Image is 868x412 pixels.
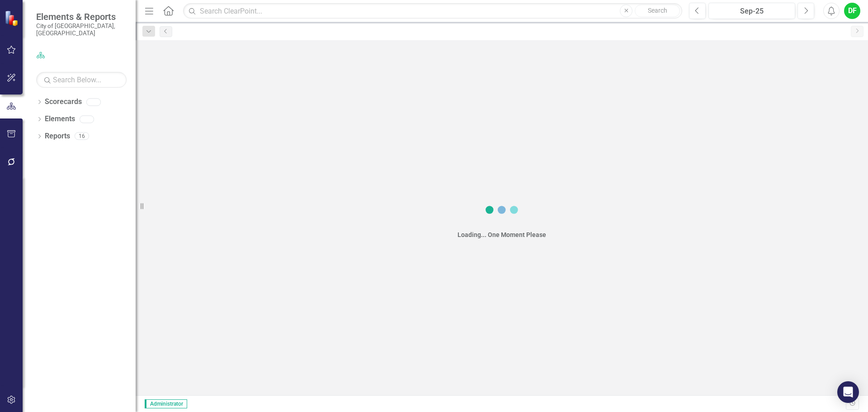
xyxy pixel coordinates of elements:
[635,5,680,17] button: Search
[458,230,546,239] div: Loading... One Moment Please
[45,131,70,142] a: Reports
[844,3,860,19] button: DF
[712,6,792,17] div: Sep-25
[75,133,89,140] div: 16
[648,7,667,14] span: Search
[145,399,187,408] span: Administrator
[36,11,127,22] span: Elements & Reports
[36,72,127,88] input: Search Below...
[36,22,127,37] small: City of [GEOGRAPHIC_DATA], [GEOGRAPHIC_DATA]
[45,97,82,107] a: Scorecards
[183,3,682,19] input: Search ClearPoint...
[708,3,795,19] button: Sep-25
[837,381,859,403] div: Open Intercom Messenger
[45,114,75,124] a: Elements
[5,10,21,26] img: ClearPoint Strategy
